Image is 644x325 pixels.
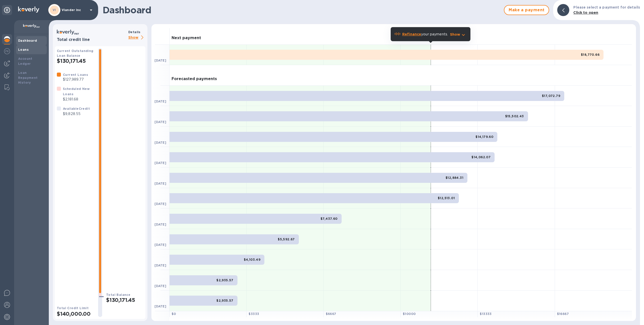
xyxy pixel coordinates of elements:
b: $ 0 [172,312,176,316]
b: [DATE] [154,182,166,185]
b: $2,935.57 [216,299,233,302]
b: $7,437.60 [320,217,338,221]
p: Viander inc [62,8,87,12]
b: $2,935.57 [216,278,233,282]
b: [DATE] [154,120,166,124]
b: Dashboard [18,39,37,42]
b: [DATE] [154,284,166,288]
b: [DATE] [154,304,166,308]
b: Total Balance [106,293,130,297]
b: [DATE] [154,59,166,62]
h3: Total credit line [57,37,126,42]
b: $14,062.07 [471,155,491,159]
p: your payments. [402,32,448,37]
h3: Next payment [172,36,201,40]
b: $5,592.67 [278,237,295,241]
b: $12,513.01 [438,196,455,200]
button: Make a payment [504,5,549,15]
b: Click to open [573,11,598,15]
b: [DATE] [154,141,166,144]
b: $14,179.60 [475,135,493,139]
b: Current Loans [63,73,88,77]
b: $18,770.66 [581,53,599,57]
b: $ 3333 [249,312,259,316]
b: $ 6667 [326,312,336,316]
div: Unpin categories [2,5,12,15]
b: Refinance [402,32,421,36]
p: $127,989.77 [63,77,88,82]
b: [DATE] [154,223,166,226]
b: [DATE] [154,202,166,206]
b: $17,072.79 [542,94,560,98]
img: Logo [18,7,39,13]
span: Make a payment [508,7,545,13]
b: $12,884.31 [446,176,463,180]
b: Total Credit Limit [57,306,89,310]
b: Please select a payment for details [573,5,640,9]
p: Show [128,35,145,41]
b: Available Credit [63,107,90,111]
b: $ 10000 [403,312,416,316]
b: $ 13333 [480,312,492,316]
b: Scheduled New Loans [63,87,90,96]
b: Account Ledger [18,57,32,66]
h1: Dashboard [103,5,501,15]
p: Show [450,32,460,37]
b: Loans [18,48,29,51]
button: Show [450,32,466,37]
h2: $140,000.00 [57,311,94,317]
p: $2,181.68 [63,97,94,102]
b: Details [128,30,141,34]
b: Loan Repayment History [18,71,38,85]
p: $9,828.55 [63,111,90,117]
b: [DATE] [154,263,166,267]
b: [DATE] [154,243,166,247]
img: Foreign exchange [4,48,10,54]
h2: $130,171.45 [106,297,143,303]
h2: $130,171.45 [57,58,94,64]
h3: Forecasted payments [172,77,217,81]
b: [DATE] [154,161,166,165]
b: $4,103.49 [244,258,261,261]
b: $ 16667 [557,312,569,316]
b: VI [53,8,56,12]
b: Current Outstanding Loan Balance [57,49,94,58]
b: $15,502.43 [505,114,524,118]
b: [DATE] [154,99,166,103]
